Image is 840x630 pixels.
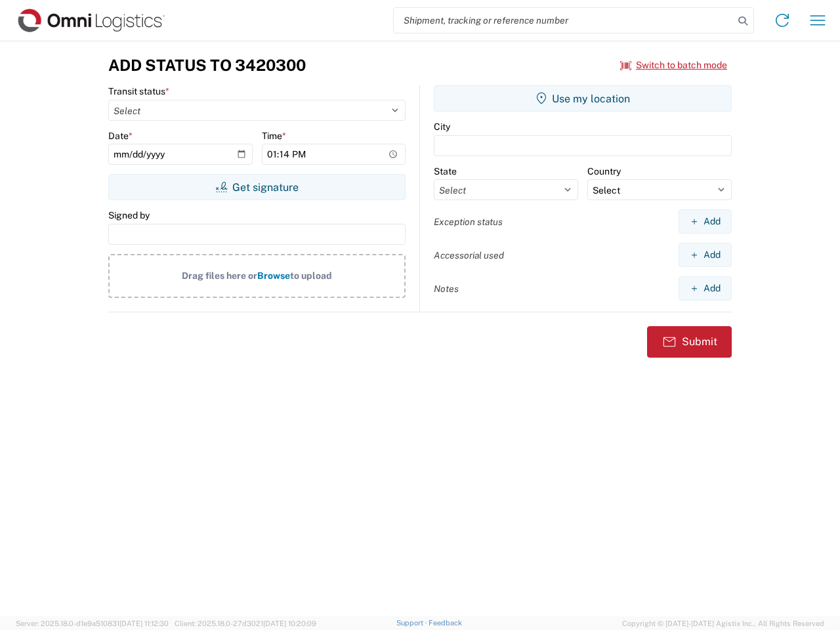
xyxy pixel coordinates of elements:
[647,326,732,358] button: Submit
[679,243,732,267] button: Add
[108,130,133,142] label: Date
[108,85,169,97] label: Transit status
[16,619,169,627] span: Server: 2025.18.0-d1e9a510831
[108,174,406,200] button: Get signature
[262,130,286,142] label: Time
[108,56,306,75] h3: Add Status to 3420300
[257,270,290,281] span: Browse
[394,8,734,33] input: Shipment, tracking or reference number
[434,216,503,228] label: Exception status
[429,619,462,627] a: Feedback
[396,619,429,627] a: Support
[290,270,332,281] span: to upload
[434,121,450,133] label: City
[182,270,257,281] span: Drag files here or
[434,283,459,295] label: Notes
[679,276,732,301] button: Add
[434,85,732,112] button: Use my location
[434,165,457,177] label: State
[434,249,504,261] label: Accessorial used
[263,619,316,627] span: [DATE] 10:20:09
[119,619,169,627] span: [DATE] 11:12:30
[679,209,732,234] button: Add
[622,618,824,629] span: Copyright © [DATE]-[DATE] Agistix Inc., All Rights Reserved
[620,54,727,76] button: Switch to batch mode
[587,165,621,177] label: Country
[175,619,316,627] span: Client: 2025.18.0-27d3021
[108,209,150,221] label: Signed by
